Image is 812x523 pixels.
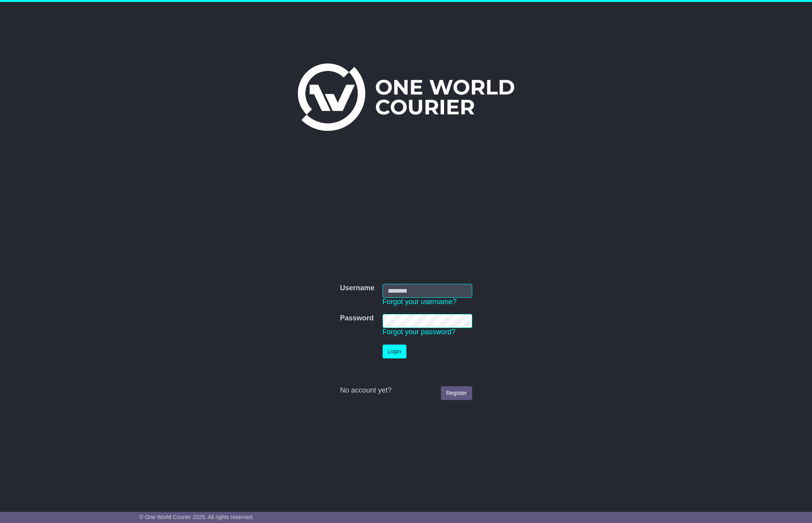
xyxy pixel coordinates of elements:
[383,328,456,336] a: Forgot your password?
[340,314,373,323] label: Password
[383,298,457,306] a: Forgot your username?
[340,284,374,293] label: Username
[340,386,472,395] div: No account yet?
[441,386,472,400] a: Register
[139,514,254,520] span: © One World Courier 2025. All rights reserved.
[298,63,514,131] img: One World
[383,345,406,358] button: Login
